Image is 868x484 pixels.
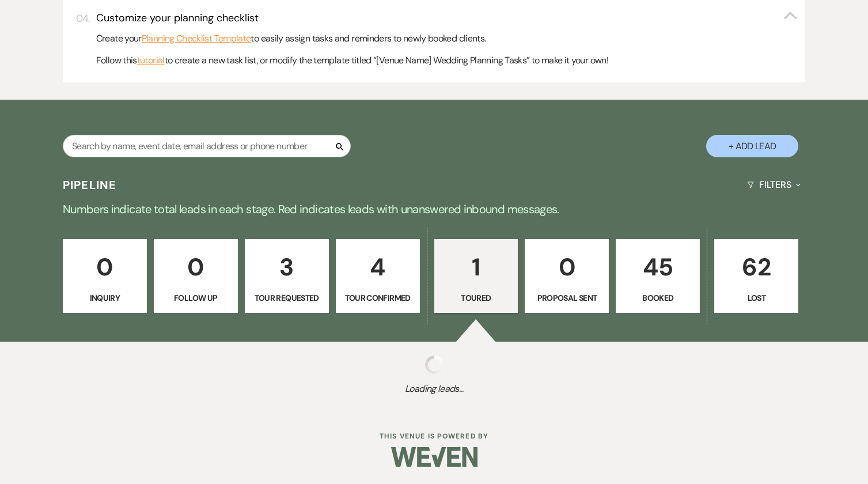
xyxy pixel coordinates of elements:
[623,292,692,304] p: Booked
[434,239,518,313] a: 1Toured
[706,135,798,157] button: + Add Lead
[96,53,798,68] p: Follow this to create a new task list, or modify the template titled “[Venue Name] Wedding Planni...
[70,248,139,286] p: 0
[142,31,251,46] a: Planning Checklist Template
[63,239,147,313] a: 0Inquiry
[137,53,165,68] a: tutorial
[532,248,601,286] p: 0
[425,356,444,374] img: loading spinner
[442,248,511,286] p: 1
[20,200,849,218] p: Numbers indicate total leads in each stage. Red indicates leads with unanswered inbound messages.
[96,11,259,25] h3: Customize your planning checklist
[96,11,798,25] button: Customize your planning checklist
[343,248,412,286] p: 4
[442,292,511,304] p: Toured
[161,292,230,304] p: Follow Up
[532,292,601,304] p: Proposal Sent
[722,292,791,304] p: Lost
[161,248,230,286] p: 0
[343,292,412,304] p: Tour Confirmed
[616,239,700,313] a: 45Booked
[70,292,139,304] p: Inquiry
[63,135,351,157] input: Search by name, event date, email address or phone number
[252,248,321,286] p: 3
[391,437,477,477] img: Weven Logo
[722,248,791,286] p: 62
[63,177,117,193] h3: Pipeline
[336,239,420,313] a: 4Tour Confirmed
[245,239,329,313] a: 3Tour Requested
[714,239,798,313] a: 62Lost
[525,239,609,313] a: 0Proposal Sent
[154,239,238,313] a: 0Follow Up
[623,248,692,286] p: 45
[742,169,805,200] button: Filters
[96,31,798,46] p: Create your to easily assign tasks and reminders to newly booked clients.
[252,292,321,304] p: Tour Requested
[43,382,824,396] span: Loading leads...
